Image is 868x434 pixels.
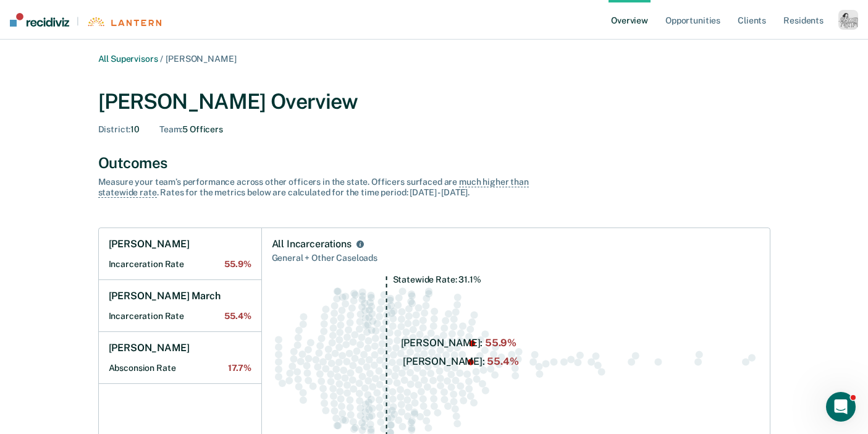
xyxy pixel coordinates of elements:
[10,13,161,27] a: |
[69,16,86,27] span: |
[99,280,261,332] a: [PERSON_NAME] MarchIncarceration Rate55.4%
[109,259,251,270] h2: Incarceration Rate
[86,17,161,27] img: Lantern
[99,332,261,384] a: [PERSON_NAME]Absconsion Rate17.7%
[109,290,221,302] h1: [PERSON_NAME] March
[272,250,760,266] div: General + Other Caseloads
[272,238,352,250] div: All Incarcerations
[159,124,182,134] span: Team :
[392,274,481,284] tspan: Statewide Rate: 31.1%
[166,54,236,64] span: [PERSON_NAME]
[109,363,251,373] h2: Absconsion Rate
[228,363,251,373] span: 17.7%
[98,124,140,135] div: 10
[10,13,69,27] img: Recidiviz
[224,311,251,321] span: 55.4%
[159,124,223,135] div: 5 Officers
[354,238,366,250] button: All Incarcerations
[224,259,251,270] span: 55.9%
[99,228,261,280] a: [PERSON_NAME]Incarceration Rate55.9%
[98,177,531,198] div: Measure your team’s performance across other officer s in the state. Officer s surfaced are . Rat...
[98,124,131,134] span: District :
[98,54,158,64] a: All Supervisors
[826,392,856,422] iframe: Intercom live chat
[158,54,166,64] span: /
[98,154,770,172] div: Outcomes
[98,89,770,114] div: [PERSON_NAME] Overview
[109,311,251,321] h2: Incarceration Rate
[98,177,529,198] span: much higher than statewide rate
[109,238,190,250] h1: [PERSON_NAME]
[109,342,190,354] h1: [PERSON_NAME]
